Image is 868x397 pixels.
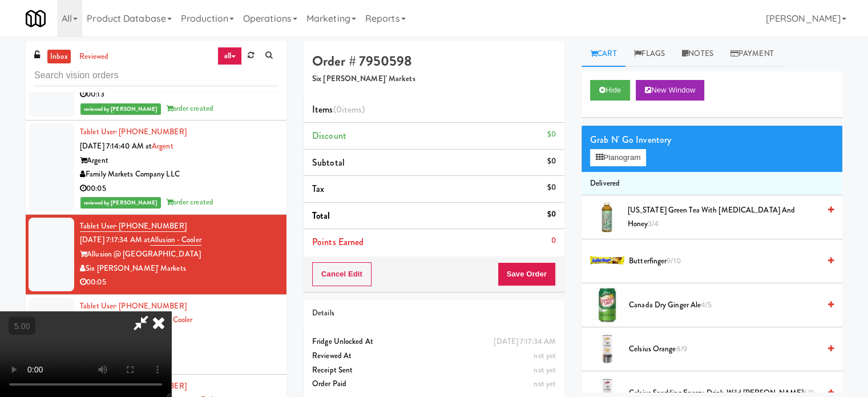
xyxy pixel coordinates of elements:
div: Reviewed At [312,349,556,363]
div: $0 [547,127,556,142]
div: $0 [547,181,556,195]
a: Flags [625,41,674,67]
span: Subtotal [312,156,345,169]
span: Canada Dry Ginger Ale [629,298,819,312]
div: Celsius Orange8/9 [624,342,834,356]
a: reviewed [76,50,112,64]
span: Items [312,103,365,116]
div: Grab N' Go Inventory [590,131,834,149]
span: order created [166,197,213,207]
a: Cart [582,41,625,67]
a: Tablet User· [PHONE_NUMBER] [80,220,187,232]
div: 00:04 [80,355,278,370]
a: Notes [673,41,722,67]
a: inbox [47,50,71,64]
a: all [217,47,241,65]
li: Delivered [582,172,842,196]
div: Canada Dry Ginger Ale4/5 [624,298,834,312]
li: Tablet User· [PHONE_NUMBER][DATE] 7:14:40 AM atArgentArgentFamily Markets Company LLC00:05reviewe... [26,121,286,215]
span: reviewed by [PERSON_NAME] [80,197,161,208]
div: Allusion @ [GEOGRAPHIC_DATA] [80,247,278,262]
a: Resa - Cooler [151,314,192,325]
div: [DATE] 7:17:34 AM [494,335,556,349]
span: 8/9 [676,343,687,354]
div: Argent [80,154,278,168]
div: $0 [547,154,556,169]
span: 3/4 [648,218,659,229]
ng-pluralize: items [342,103,362,116]
li: Tablet User· [PHONE_NUMBER][DATE] 7:17:34 AM atAllusion - CoolerAllusion @ [GEOGRAPHIC_DATA]Six [... [26,215,286,295]
div: 00:05 [80,275,278,290]
li: Tablet User· [PHONE_NUMBER][DATE] 7:18:43 AM atResa - CoolerResaPennys DC00:04 [26,295,286,375]
span: (0 ) [333,103,365,116]
a: Allusion - Cooler [150,234,201,246]
div: Details [312,306,556,320]
span: Butterfinger [629,254,819,268]
span: Discount [312,129,346,142]
div: Fridge Unlocked At [312,335,556,349]
div: Order Paid [312,377,556,391]
span: · [PHONE_NUMBER] [115,126,187,137]
span: 9/10 [667,255,680,266]
a: Tablet User· [PHONE_NUMBER] [80,126,187,137]
span: · [PHONE_NUMBER] [115,220,187,231]
h4: Order # 7950598 [312,54,556,69]
h5: Six [PERSON_NAME]' Markets [312,75,556,83]
div: Resa [80,327,278,342]
div: Receipt Sent [312,363,556,378]
span: Total [312,209,330,222]
span: Points Earned [312,235,364,248]
span: not yet [534,350,556,361]
span: Tax [312,182,324,195]
button: New Window [636,80,704,101]
div: Six [PERSON_NAME]' Markets [80,262,278,276]
a: Payment [722,41,782,67]
div: 00:05 [80,182,278,196]
span: order created [166,103,213,114]
span: not yet [534,378,556,389]
span: not yet [534,364,556,375]
a: Argent [152,141,173,151]
span: · [PHONE_NUMBER] [115,300,187,311]
span: 4/5 [701,299,712,310]
div: Family Markets Company LLC [80,167,278,182]
button: Planogram [590,149,646,166]
div: 0 [551,234,556,248]
a: Tablet User· [PHONE_NUMBER] [80,300,187,311]
input: Search vision orders [34,65,278,86]
img: Micromart [26,9,46,29]
span: [DATE] 7:14:40 AM at [80,141,152,151]
div: [US_STATE] Green Tea with [MEDICAL_DATA] and Honey3/4 [623,203,834,231]
div: $0 [547,207,556,222]
button: Save Order [498,262,556,286]
span: reviewed by [PERSON_NAME] [80,103,161,115]
span: [DATE] 7:17:34 AM at [80,234,150,245]
div: Pennys DC [80,342,278,356]
div: Butterfinger9/10 [624,254,834,268]
div: 00:13 [80,87,278,102]
button: Cancel Edit [312,262,372,286]
span: Celsius Orange [629,342,819,356]
button: Hide [590,80,630,101]
span: [US_STATE] Green Tea with [MEDICAL_DATA] and Honey [628,203,819,231]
